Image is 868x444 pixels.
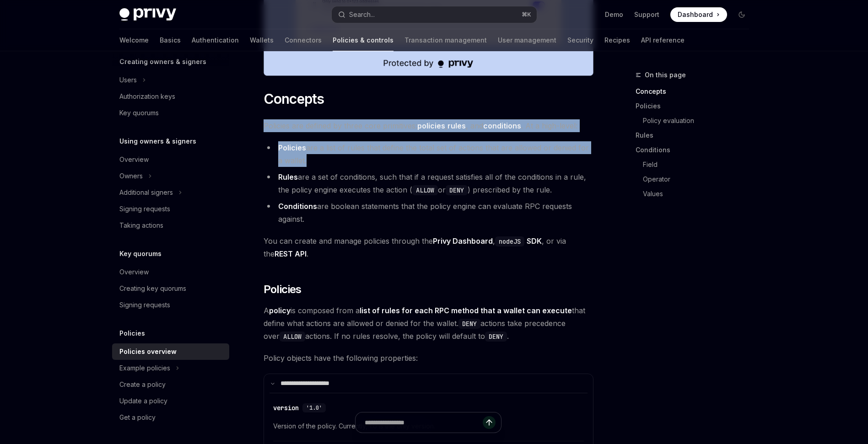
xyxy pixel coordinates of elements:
[119,29,149,51] a: Welcome
[458,319,480,329] code: DENY
[112,393,229,409] a: Update a policy
[670,7,727,22] a: Dashboard
[522,11,531,18] span: ⌘ K
[483,121,521,130] strong: conditions
[112,409,229,426] a: Get a policy
[112,201,229,217] a: Signing requests
[636,143,756,157] a: Conditions
[275,249,307,259] a: REST API
[349,9,375,20] div: Search...
[119,136,196,147] h5: Using owners & signers
[734,7,749,22] button: Toggle dark mode
[636,99,756,113] a: Policies
[119,171,143,182] div: Owners
[643,157,756,172] a: Field
[119,187,173,198] div: Additional signers
[119,379,166,390] div: Create a policy
[250,29,274,51] a: Wallets
[417,121,445,130] strong: policies
[485,332,507,342] code: DENY
[119,203,170,214] div: Signing requests
[306,404,322,412] span: '1.0'
[119,107,159,118] div: Key quorums
[447,121,466,130] strong: rules
[119,346,177,357] div: Policies overview
[643,113,756,128] a: Policy evaluation
[636,128,756,143] a: Rules
[285,29,322,51] a: Connectors
[264,235,593,260] span: You can create and manage policies through the , , or via the .
[119,328,145,339] h5: Policies
[269,306,291,315] strong: policy
[404,29,487,51] a: Transaction management
[160,29,181,51] a: Basics
[119,363,170,374] div: Example policies
[641,29,685,51] a: API reference
[119,283,186,294] div: Creating key quorums
[112,376,229,393] a: Create a policy
[678,10,713,19] span: Dashboard
[280,332,305,342] code: ALLOW
[604,29,630,51] a: Recipes
[360,306,572,315] strong: list of rules for each RPC method that a wallet can execute
[264,141,593,167] li: are a list of rules that define the total set of actions that are allowed or denied for a wallet.
[112,297,229,313] a: Signing requests
[498,29,556,51] a: User management
[643,172,756,187] a: Operator
[119,396,167,407] div: Update a policy
[273,403,299,412] div: version
[119,8,176,21] img: dark logo
[264,171,593,196] li: are a set of conditions, such that if a request satisfies all of the conditions in a rule, the po...
[112,280,229,297] a: Creating key quorums
[119,248,162,259] h5: Key quorums
[264,304,593,342] span: A is composed from a that define what actions are allowed or denied for the wallet. actions take ...
[278,202,317,211] strong: Conditions
[634,10,659,19] a: Support
[527,236,542,246] a: SDK
[112,217,229,234] a: Taking actions
[192,29,239,51] a: Authentication
[112,88,229,105] a: Authorization keys
[112,105,229,121] a: Key quorums
[643,187,756,201] a: Values
[264,282,302,297] span: Policies
[332,6,537,23] button: Search...⌘K
[446,185,468,195] code: DENY
[433,236,493,246] a: Privy Dashboard
[119,154,149,165] div: Overview
[278,172,298,182] strong: Rules
[119,412,156,423] div: Get a policy
[636,84,756,99] a: Concepts
[645,70,686,80] span: On this page
[264,119,593,132] span: Policies are defined by three core primitives: , , and . At a high-level:
[112,264,229,280] a: Overview
[119,91,175,102] div: Authorization keys
[264,91,324,107] span: Concepts
[112,151,229,168] a: Overview
[567,29,593,51] a: Security
[119,220,163,231] div: Taking actions
[264,352,593,364] span: Policy objects have the following properties:
[412,185,438,195] code: ALLOW
[119,75,137,86] div: Users
[495,236,524,246] code: nodeJS
[483,416,496,429] button: Send message
[119,300,170,310] div: Signing requests
[112,343,229,360] a: Policies overview
[333,29,394,51] a: Policies & controls
[605,10,623,19] a: Demo
[264,200,593,225] li: are boolean statements that the policy engine can evaluate RPC requests against.
[119,267,149,278] div: Overview
[278,143,306,152] strong: Policies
